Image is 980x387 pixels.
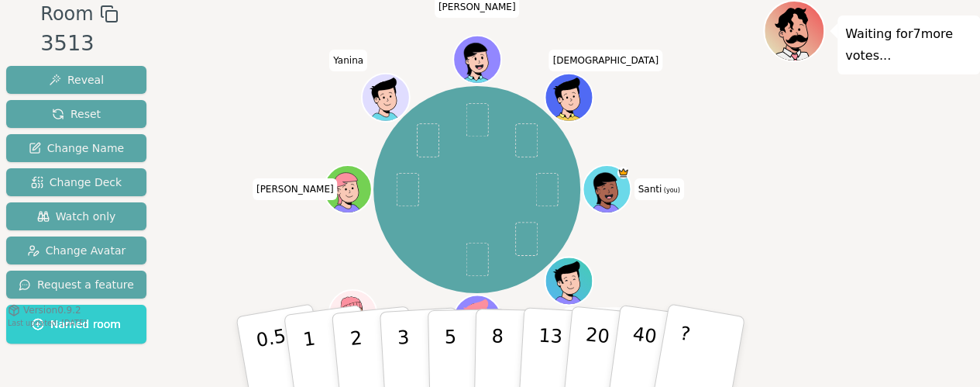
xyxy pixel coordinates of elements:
[6,202,146,230] button: Watch only
[253,178,338,200] span: Click to change your name
[6,100,146,128] button: Reset
[662,187,680,194] span: (you)
[8,304,81,316] button: Version0.9.2
[8,319,87,327] span: Last updated: [DATE]
[6,168,146,196] button: Change Deck
[19,277,134,292] span: Request a feature
[29,140,124,156] span: Change Name
[584,167,629,212] button: Click to change your avatar
[40,28,118,60] div: 3513
[6,305,146,344] button: Named room
[49,72,104,88] span: Reveal
[845,23,972,67] p: Waiting for 7 more votes...
[6,271,146,299] button: Request a feature
[329,50,367,71] span: Click to change your name
[6,66,146,94] button: Reveal
[563,307,648,329] span: Click to change your name
[27,243,126,258] span: Change Avatar
[617,167,628,178] span: Santi is the host
[23,304,81,316] span: Version 0.9.2
[37,209,116,224] span: Watch only
[548,50,662,71] span: Click to change your name
[634,178,683,200] span: Click to change your name
[6,134,146,162] button: Change Name
[6,237,146,264] button: Change Avatar
[31,174,122,190] span: Change Deck
[52,106,101,122] span: Reset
